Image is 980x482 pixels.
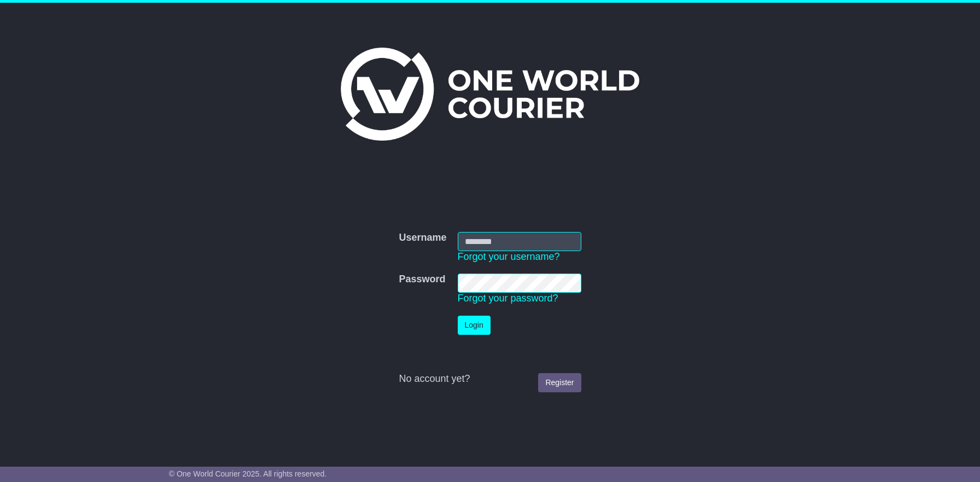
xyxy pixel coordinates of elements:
label: Username [399,232,446,244]
label: Password [399,274,445,286]
span: © One World Courier 2025. All rights reserved. [169,469,327,478]
a: Forgot your username? [458,251,560,262]
a: Forgot your password? [458,293,558,304]
button: Login [458,316,491,335]
a: Register [538,373,581,392]
div: No account yet? [399,373,581,385]
img: One World [341,48,639,141]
